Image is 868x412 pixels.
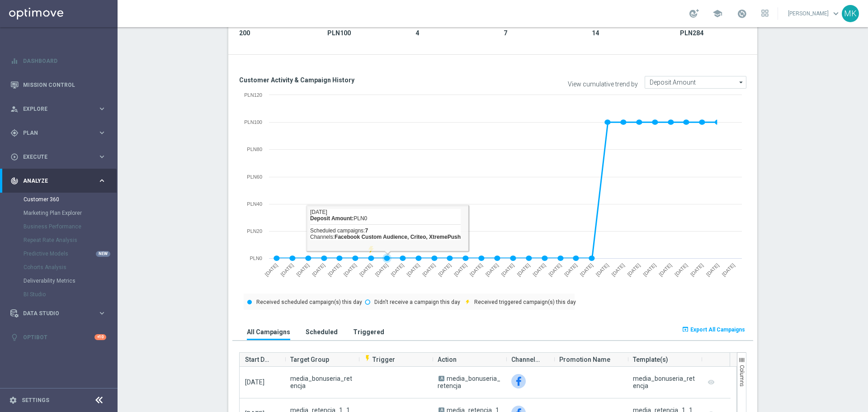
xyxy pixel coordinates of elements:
[682,326,689,333] i: open_in_browser
[10,309,98,317] div: Data Studio
[256,299,362,305] text: Received scheduled campaign(s) this day
[24,196,94,203] a: Customer 360
[595,262,610,277] text: [DATE]
[23,311,98,316] span: Data Studio
[23,130,98,136] span: Plan
[611,262,626,277] text: [DATE]
[568,81,638,88] label: View cumulative trend by
[24,274,117,288] div: Deliverability Metrics
[23,73,106,97] a: Mission Control
[22,398,49,403] a: Settings
[24,220,117,233] div: Business Performance
[250,256,262,261] text: PLN0
[303,323,340,340] button: Scheduled
[438,375,500,389] span: media_bonuseria_retencja
[24,209,94,217] a: Marketing Plan Explorer
[290,350,329,369] span: Target Group
[712,9,722,19] span: school
[10,81,107,89] button: Mission Control
[500,262,515,277] text: [DATE]
[239,29,316,38] span: 200
[96,251,110,257] div: NEW
[279,262,294,277] text: [DATE]
[247,228,262,234] text: PLN20
[327,262,342,277] text: [DATE]
[98,152,106,161] i: keyboard_arrow_right
[680,29,757,38] span: PLN284
[10,177,107,185] button: track_changes Analyze keyboard_arrow_right
[10,333,19,341] i: lightbulb
[264,262,278,277] text: [DATE]
[10,129,19,137] i: gps_fixed
[437,262,452,277] text: [DATE]
[511,350,541,369] span: Channel(s)
[364,356,395,363] span: Trigger
[295,262,310,277] text: [DATE]
[23,106,98,112] span: Explore
[831,9,841,19] span: keyboard_arrow_down
[842,5,859,22] div: MK
[10,129,107,137] button: gps_fixed Plan keyboard_arrow_right
[10,57,19,65] i: equalizer
[10,105,98,113] div: Explore
[10,153,19,161] i: play_circle_outline
[374,262,389,277] text: [DATE]
[10,73,106,97] div: Mission Control
[633,375,696,389] div: media_bonuseria_retencja
[23,178,98,184] span: Analyze
[290,375,353,389] span: media_bonuseria_retencja
[23,325,94,349] a: Optibot
[633,350,668,369] span: Template(s)
[642,262,657,277] text: [DATE]
[787,7,842,20] a: [PERSON_NAME]keyboard_arrow_down
[239,76,486,84] h3: Customer Activity & Campaign History
[247,328,290,336] h3: All Campaigns
[343,262,358,277] text: [DATE]
[247,147,262,152] text: PLN80
[24,260,117,274] div: Cohorts Analysis
[10,334,107,341] button: lightbulb Optibot +10
[245,379,264,386] span: [DATE]
[439,376,444,381] span: A
[563,262,578,277] text: [DATE]
[10,310,107,317] button: Data Studio keyboard_arrow_right
[353,328,384,336] h3: Triggered
[438,350,457,369] span: Action
[737,76,746,88] i: arrow_drop_down
[24,277,94,284] a: Deliverability Metrics
[511,374,526,388] img: Facebook Custom Audience
[244,119,262,125] text: PLN100
[626,262,641,277] text: [DATE]
[98,128,106,137] i: keyboard_arrow_right
[592,29,669,38] span: 14
[247,201,262,207] text: PLN40
[10,105,107,113] div: person_search Explore keyboard_arrow_right
[415,29,493,38] span: 4
[469,262,484,277] text: [DATE]
[680,323,746,336] button: open_in_browser Export All Campaigns
[245,323,292,340] button: All Campaigns
[10,105,19,113] i: person_search
[532,262,547,277] text: [DATE]
[10,49,106,73] div: Dashboard
[10,153,107,161] button: play_circle_outline Execute keyboard_arrow_right
[689,262,704,277] text: [DATE]
[547,262,562,277] text: [DATE]
[390,262,405,277] text: [DATE]
[98,176,106,185] i: keyboard_arrow_right
[658,262,673,277] text: [DATE]
[690,327,745,333] span: Export All Campaigns
[359,262,373,277] text: [DATE]
[406,262,420,277] text: [DATE]
[674,262,689,277] text: [DATE]
[721,262,736,277] text: [DATE]
[98,309,106,317] i: keyboard_arrow_right
[10,153,98,161] div: Execute
[10,57,107,65] div: equalizer Dashboard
